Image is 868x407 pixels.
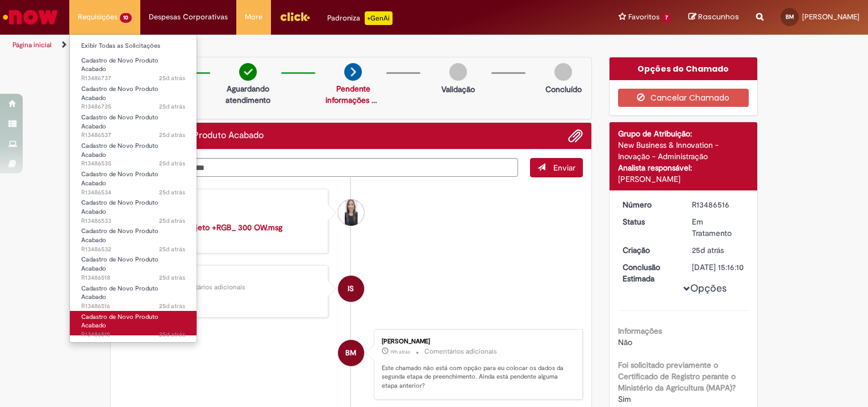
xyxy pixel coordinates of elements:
img: click_logo_yellow_360x200.png [279,8,310,25]
span: Rascunhos [698,11,739,22]
dt: Criação [614,244,684,256]
div: [PERSON_NAME] [130,274,319,281]
p: ok [130,300,319,309]
div: Opções do Chamado [610,57,758,80]
span: Cadastro de Novo Produto Acabado [81,85,158,102]
span: 25d atrás [159,245,185,254]
span: 19h atrás [390,348,410,355]
button: Adicionar anexos [568,128,583,143]
img: img-circle-grey.png [554,63,572,81]
span: 25d atrás [159,302,185,310]
p: +GenAi [365,11,393,25]
span: [PERSON_NAME] [802,12,859,22]
a: RES_ RES_ Att Projeto +RGB_ 300 OW.msg [130,222,282,232]
div: R13486516 [692,199,745,210]
small: Comentários adicionais [173,283,245,292]
span: Cadastro de Novo Produto Acabado [81,113,158,131]
p: Aguardando atendimento [220,83,276,106]
time: 05/09/2025 22:54:08 [159,131,185,139]
a: Aberto R13486735 : Cadastro de Novo Produto Acabado [70,83,197,107]
span: Cadastro de Novo Produto Acabado [81,284,158,302]
span: R13486735 [81,102,185,111]
a: Aberto R13486532 : Cadastro de Novo Produto Acabado [70,225,197,250]
time: 05/09/2025 22:47:56 [159,188,185,197]
span: Despesas Corporativas [149,11,228,23]
time: 05/09/2025 22:44:20 [159,245,185,254]
img: check-circle-green.png [239,63,257,81]
p: Concluído [545,84,582,95]
time: 29/09/2025 13:20:21 [390,348,410,355]
time: 05/09/2025 22:10:43 [159,330,185,339]
span: R13486515 [81,330,185,339]
a: Rascunhos [688,12,739,23]
ul: Trilhas de página [9,35,570,56]
span: Cadastro de Novo Produto Acabado [81,313,158,330]
span: Sim [618,394,631,404]
a: Aberto R13486737 : Cadastro de Novo Produto Acabado [70,55,197,79]
div: Padroniza [327,11,393,25]
a: Aberto R13486533 : Cadastro de Novo Produto Acabado [70,197,197,221]
div: Bruno David Bevilaqua Meloni [338,340,364,366]
button: Cancelar Chamado [618,89,749,107]
a: Aberto R13486537 : Cadastro de Novo Produto Acabado [70,111,197,136]
div: [DATE] 15:16:10 [692,261,745,273]
span: 25d atrás [692,245,724,255]
time: 05/09/2025 22:14:06 [692,245,724,255]
span: R13486537 [81,131,185,140]
textarea: Digite sua mensagem aqui... [119,158,518,177]
a: Pendente informações de Selo Fiscal [325,84,381,117]
button: Enviar [530,158,583,177]
time: 05/09/2025 22:14:07 [159,302,185,310]
span: Cadastro de Novo Produto Acabado [81,198,158,216]
span: BM [786,13,794,20]
div: [PERSON_NAME] [618,173,749,185]
img: img-circle-grey.png [449,63,467,81]
span: 25d atrás [159,131,185,139]
b: Informações [618,326,662,336]
time: 06/09/2025 07:22:55 [159,102,185,111]
div: Em Tratamento [692,216,745,239]
div: 286 KB [130,222,319,244]
div: Grupo de Atribuição: [618,128,749,139]
a: Aberto R13486535 : Cadastro de Novo Produto Acabado [70,140,197,164]
dt: Status [614,216,684,227]
span: 25d atrás [159,159,185,168]
span: Cadastro de Novo Produto Acabado [81,255,158,273]
span: R13486737 [81,74,185,83]
span: Cadastro de Novo Produto Acabado [81,142,158,159]
span: R13486518 [81,273,185,283]
span: 7 [662,13,671,23]
span: 25d atrás [159,273,185,282]
span: Cadastro de Novo Produto Acabado [81,227,158,244]
span: R13486516 [81,302,185,311]
span: 25d atrás [159,102,185,111]
dt: Número [614,199,684,210]
span: R13486533 [81,217,185,226]
span: IS [348,275,354,302]
span: Cadastro de Novo Produto Acabado [81,56,158,74]
time: 05/09/2025 22:17:42 [159,273,185,282]
span: Requisições [78,11,118,23]
span: Enviar [553,163,575,173]
div: [PERSON_NAME] [130,198,319,205]
div: Nivea Borges Menezes [338,200,364,226]
span: 10 [120,13,132,23]
div: Analista responsável: [618,162,749,173]
span: R13486532 [81,245,185,254]
div: New Business & Innovation - Inovação - Administração [618,139,749,162]
small: Comentários adicionais [424,347,497,356]
div: [PERSON_NAME] [382,338,571,345]
a: Aberto R13486518 : Cadastro de Novo Produto Acabado [70,254,197,278]
time: 05/09/2025 22:50:49 [159,159,185,168]
div: Isabella Silva [338,276,364,302]
span: 25d atrás [159,74,185,82]
ul: Requisições [69,34,197,343]
a: Página inicial [12,40,52,49]
span: R13486535 [81,159,185,168]
img: ServiceNow [1,6,60,28]
a: Aberto R13486515 : Cadastro de Novo Produto Acabado [70,311,197,335]
b: Foi solicitado previamente o Certificado de Registro perante o Ministério da Agricultura (MAPA)? [618,360,736,393]
a: Aberto R13486534 : Cadastro de Novo Produto Acabado [70,168,197,193]
span: Cadastro de Novo Produto Acabado [81,170,158,188]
